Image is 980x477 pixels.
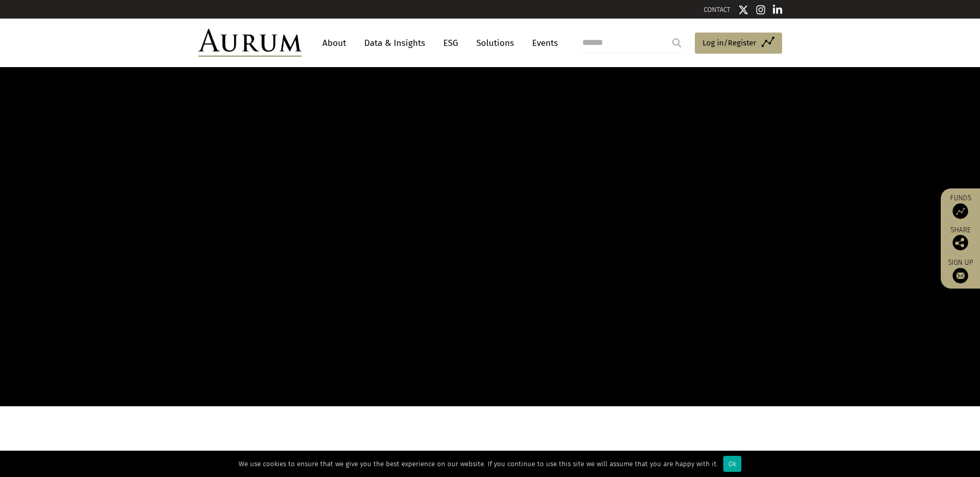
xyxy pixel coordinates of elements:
[198,29,302,57] img: Aurum
[359,34,430,53] a: Data & Insights
[946,227,975,250] div: Share
[704,6,730,13] a: CONTACT
[666,33,687,53] input: Submit
[527,34,558,53] a: Events
[317,34,351,53] a: About
[773,5,782,15] img: Linkedin icon
[946,194,975,219] a: Funds
[471,34,519,53] a: Solutions
[953,203,968,219] img: Access Funds
[703,37,756,49] span: Log in/Register
[756,5,766,15] img: Instagram icon
[723,456,741,472] div: Ok
[438,34,463,53] a: ESG
[695,33,782,54] a: Log in/Register
[738,5,749,15] img: Twitter icon
[953,268,968,283] img: Sign up to our newsletter
[946,258,975,283] a: Sign up
[953,235,968,250] img: Share this post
